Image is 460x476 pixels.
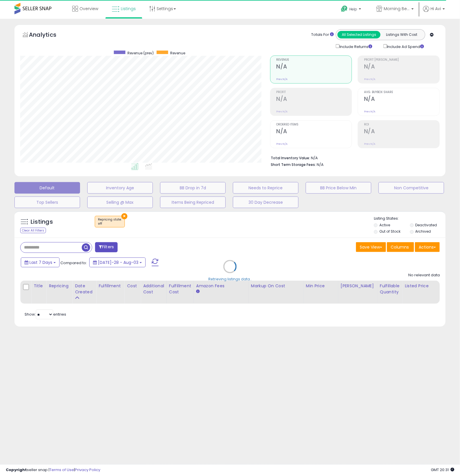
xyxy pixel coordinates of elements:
[364,63,439,71] h2: N/A
[277,91,352,94] span: Profit
[87,197,153,208] button: Selling @ Max
[87,182,153,194] button: Inventory Age
[311,32,334,38] div: Totals For
[380,31,423,38] button: Listings With Cost
[379,182,444,194] button: Non Competitive
[277,58,352,62] span: Revenue
[208,277,252,282] div: Retrieving listings data..
[121,6,136,12] span: Listings
[384,6,410,12] span: Morning Beauty
[29,31,68,40] h5: Analytics
[170,51,185,55] span: Revenue
[271,162,316,167] b: Short Term Storage Fees:
[364,128,439,136] h2: N/A
[306,182,371,194] button: BB Price Below Min
[364,123,439,126] span: ROI
[364,110,375,113] small: Prev: N/A
[271,154,436,161] li: N/A
[431,6,441,12] span: Hi Avi
[277,63,352,71] h2: N/A
[341,5,348,12] i: Get Help
[364,77,375,81] small: Prev: N/A
[331,43,379,50] div: Include Returns
[233,197,298,208] button: 30 Day Decrease
[364,91,439,94] span: Avg. Buybox Share
[336,1,367,19] a: Help
[277,142,288,146] small: Prev: N/A
[277,77,288,81] small: Prev: N/A
[423,6,445,19] a: Hi Avi
[277,110,288,113] small: Prev: N/A
[233,182,298,194] button: Needs to Reprice
[160,197,226,208] button: Items Being Repriced
[14,197,80,208] button: Top Sellers
[127,51,154,55] span: Revenue (prev)
[337,31,381,38] button: All Selected Listings
[277,96,352,103] h2: N/A
[277,128,352,136] h2: N/A
[160,182,226,194] button: BB Drop in 7d
[277,123,352,126] span: Ordered Items
[271,155,310,160] b: Total Inventory Value:
[379,43,433,50] div: Include Ad Spend
[14,182,80,194] button: Default
[349,7,357,12] span: Help
[364,142,375,146] small: Prev: N/A
[317,162,324,167] span: N/A
[364,58,439,62] span: Profit [PERSON_NAME]
[79,6,98,12] span: Overview
[364,96,439,103] h2: N/A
